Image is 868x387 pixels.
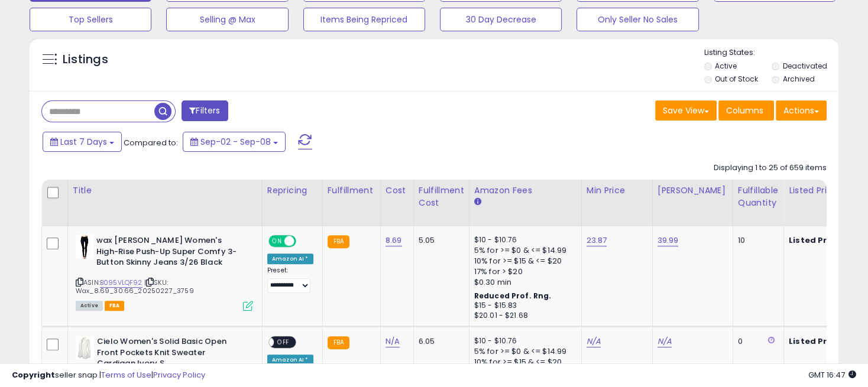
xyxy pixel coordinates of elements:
[182,100,228,121] button: Filters
[101,369,151,381] a: Terms of Use
[808,369,856,381] span: 2025-09-16 16:47 GMT
[97,336,241,372] b: Cielo Women's Solid Basic Open Front Pockets Knit Sweater Cardigan Ivory S
[63,51,108,68] h5: Listings
[738,336,775,347] div: 0
[76,301,103,311] span: All listings currently available for purchase on Amazon
[474,301,572,311] div: $15 - $15.83
[474,245,572,256] div: 5% for >= $0 & <= $14.99
[328,235,349,248] small: FBA
[419,235,460,246] div: 5.05
[738,184,779,209] div: Fulfillable Quantity
[43,132,122,152] button: Last 7 Days
[294,236,313,246] span: OFF
[100,278,142,288] a: B095VLQF92
[474,346,572,357] div: 5% for >= $0 & <= $14.99
[60,136,107,148] span: Last 7 Days
[576,8,698,31] button: Only Seller No Sales
[440,8,562,31] button: 30 Day Decrease
[105,301,125,311] span: FBA
[419,184,464,209] div: Fulfillment Cost
[76,336,94,360] img: 31da460WcEL._SL40_.jpg
[328,184,375,197] div: Fulfillment
[76,235,253,310] div: ASIN:
[726,105,763,116] span: Columns
[474,311,572,321] div: $20.01 - $21.68
[658,184,728,197] div: [PERSON_NAME]
[30,8,151,31] button: Top Sellers
[124,137,178,148] span: Compared to:
[738,235,775,246] div: 10
[386,184,409,197] div: Cost
[789,336,843,347] b: Listed Price:
[658,336,672,347] a: N/A
[783,74,815,84] label: Archived
[386,235,402,246] a: 8.69
[183,132,286,152] button: Sep-02 - Sep-08
[776,100,827,121] button: Actions
[270,236,284,246] span: ON
[96,235,240,271] b: wax [PERSON_NAME] Women's High-Rise Push-Up Super Comfy 3-Button Skinny Jeans 3/26 Black
[715,74,758,84] label: Out of Stock
[783,61,827,71] label: Deactivated
[474,291,552,301] b: Reduced Prof. Rng.
[166,8,288,31] button: Selling @ Max
[267,184,318,197] div: Repricing
[328,336,349,349] small: FBA
[267,253,313,264] div: Amazon AI *
[587,336,601,347] a: N/A
[789,235,843,246] b: Listed Price:
[714,162,827,174] div: Displaying 1 to 25 of 659 items
[386,336,400,347] a: N/A
[73,184,257,197] div: Title
[474,235,572,245] div: $10 - $10.76
[419,336,460,347] div: 6.05
[715,61,737,71] label: Active
[655,100,717,121] button: Save View
[474,336,572,346] div: $10 - $10.76
[474,266,572,277] div: 17% for > $20
[658,235,679,246] a: 39.99
[12,370,205,381] div: seller snap | |
[153,369,205,381] a: Privacy Policy
[267,266,313,293] div: Preset:
[274,337,293,347] span: OFF
[12,369,55,381] strong: Copyright
[474,277,572,288] div: $0.30 min
[76,235,93,259] img: 21Z0dbWcKiS._SL40_.jpg
[200,136,271,148] span: Sep-02 - Sep-08
[76,278,194,295] span: | SKU: Wax_8.69_30.66_20250227_3759
[587,184,647,197] div: Min Price
[718,100,774,121] button: Columns
[474,197,481,207] small: Amazon Fees.
[474,184,576,197] div: Amazon Fees
[303,8,425,31] button: Items Being Repriced
[587,235,607,246] a: 23.87
[474,256,572,266] div: 10% for >= $15 & <= $20
[704,47,838,58] p: Listing States:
